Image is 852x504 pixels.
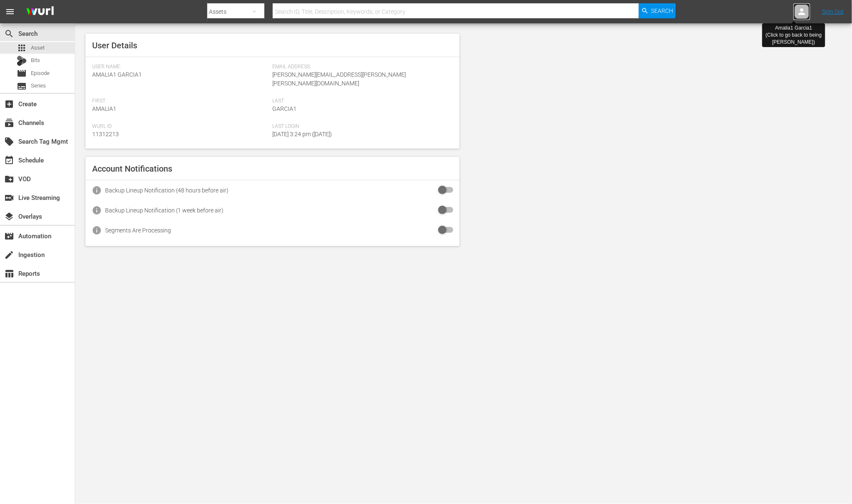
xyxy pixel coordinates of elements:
span: Amalia1 [92,105,116,112]
span: Reports [4,269,14,279]
span: Garcia1 [272,105,297,112]
span: Schedule [4,155,14,165]
div: Segments Are Processing [105,227,171,234]
span: User Details [92,40,137,50]
span: Series [17,81,27,91]
span: Episode [31,69,50,77]
span: 11312213 [92,131,119,137]
a: Sign Out [822,8,844,15]
span: User Name: [92,64,268,70]
span: menu [5,7,15,17]
span: Channels [4,118,14,128]
div: Backup Lineup Notification (1 week before air) [105,207,224,214]
div: Backup Lineup Notification (48 hours before air) [105,187,229,194]
button: Search [639,3,676,18]
span: Search [4,29,14,39]
span: Amalia1 Garcia1 [92,71,142,78]
span: Asset [31,44,45,52]
span: [PERSON_NAME][EMAIL_ADDRESS][PERSON_NAME][PERSON_NAME][DOMAIN_NAME] [272,71,406,87]
span: info [92,225,102,235]
span: Episode [17,68,27,78]
span: Asset [17,43,27,53]
span: Last [272,98,448,105]
span: Wurl Id [92,123,268,130]
span: Create [4,99,14,109]
span: Live Streaming [4,193,14,203]
span: VOD [4,174,14,184]
span: Account Notifications [92,164,172,174]
span: Overlays [4,212,14,222]
span: First [92,98,268,105]
span: movie_filter [4,231,14,241]
span: Email Address: [272,64,448,70]
div: Bits [17,56,27,66]
span: info [92,185,102,195]
span: Last Login [272,123,448,130]
span: Search [651,3,674,18]
span: Bits [31,56,40,65]
span: Ingestion [4,250,14,260]
span: [DATE] 3:24 pm ([DATE]) [272,131,332,137]
div: Amalia1 Garcia1 (Click to go back to being [PERSON_NAME] ) [766,25,822,46]
span: Search Tag Mgmt [4,137,14,147]
span: Series [31,82,46,90]
span: info [92,205,102,215]
img: ans4CAIJ8jUAAAAAAAAAAAAAAAAAAAAAAAAgQb4GAAAAAAAAAAAAAAAAAAAAAAAAJMjXAAAAAAAAAAAAAAAAAAAAAAAAgAT5G... [20,2,60,22]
